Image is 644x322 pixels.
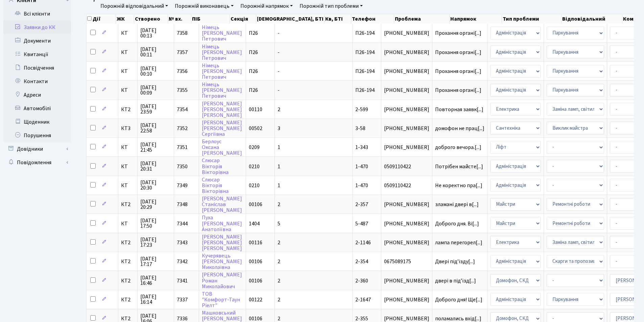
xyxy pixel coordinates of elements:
[278,144,280,151] span: 1
[3,156,71,169] a: Повідомлення
[249,106,262,113] span: 00110
[121,183,135,188] span: КТ
[435,29,481,37] span: Прохання органі[...]
[249,277,262,284] span: 00106
[121,240,135,245] span: КТ2
[249,239,262,246] span: 00116
[355,239,371,246] span: 2-1146
[202,81,242,100] a: Німець[PERSON_NAME]Петрович
[278,68,280,75] span: -
[177,125,188,132] span: 7352
[177,68,188,75] span: 7356
[384,297,429,302] span: [PHONE_NUMBER]
[202,138,242,157] a: БерлоусОксана[PERSON_NAME]
[278,201,280,208] span: 2
[140,161,171,172] span: [DATE] 20:31
[177,163,188,170] span: 7350
[177,239,188,246] span: 7343
[435,86,481,94] span: Прохання органі[...]
[278,296,280,303] span: 2
[121,126,135,131] span: КТ3
[278,182,280,189] span: 1
[202,43,242,62] a: Німець[PERSON_NAME]Петрович
[238,0,295,12] a: Порожній напрямок
[384,278,429,283] span: [PHONE_NUMBER]
[121,88,135,93] span: КТ
[278,86,280,94] span: -
[562,14,622,24] th: Відповідальний
[249,29,258,37] span: П26
[435,68,481,75] span: Прохання органі[...]
[278,106,280,113] span: 2
[249,163,260,170] span: 0210
[202,176,229,195] a: СлюсарВікторіяВікторівна
[202,157,229,176] a: СлюсарВікторіяВікторівна
[435,277,476,284] span: двері в підʼїзд[...]
[256,14,325,24] th: [DEMOGRAPHIC_DATA], БТІ
[121,145,135,150] span: КТ
[168,14,191,24] th: № вх.
[435,258,475,265] span: Двері підʼізду[...]
[3,115,71,129] a: Щоденник
[384,88,429,93] span: [PHONE_NUMBER]
[355,182,368,189] span: 1-470
[98,0,171,12] a: Порожній відповідальний
[355,144,368,151] span: 1-343
[435,182,482,189] span: Не коректно пра[...]
[140,47,171,57] span: [DATE] 00:11
[121,30,135,36] span: КТ
[140,180,171,191] span: [DATE] 20:30
[355,296,371,303] span: 2-1647
[249,296,262,303] span: 00122
[202,252,242,271] a: Кучерявець[PERSON_NAME]Миколаївна
[3,21,71,34] a: Заявки до КК
[278,29,280,37] span: -
[140,85,171,96] span: [DATE] 00:09
[355,220,368,227] span: 5-487
[384,183,429,188] span: 0509110422
[278,125,280,132] span: 3
[351,14,394,24] th: Телефон
[191,14,230,24] th: ПІБ
[121,107,135,112] span: КТ2
[384,50,429,55] span: [PHONE_NUMBER]
[435,49,481,56] span: Прохання органі[...]
[140,28,171,39] span: [DATE] 00:13
[140,256,171,267] span: [DATE] 17:17
[202,233,242,252] a: [PERSON_NAME][PERSON_NAME][PERSON_NAME]
[355,68,375,75] span: П26-194
[3,75,71,88] a: Контакти
[249,125,262,132] span: 00502
[3,34,71,48] a: Документи
[435,201,479,208] span: зламані двері в[...]
[140,237,171,248] span: [DATE] 17:23
[249,86,258,94] span: П26
[116,14,134,24] th: ЖК
[355,277,368,284] span: 2-360
[202,100,242,119] a: [PERSON_NAME][PERSON_NAME][PERSON_NAME]
[140,294,171,305] span: [DATE] 16:14
[177,106,188,113] span: 7354
[249,144,260,151] span: 0209
[278,258,280,265] span: 2
[177,49,188,56] span: 7357
[134,14,168,24] th: Створено
[384,316,429,321] span: [PHONE_NUMBER]
[249,182,260,189] span: 0210
[355,125,365,132] span: 3-58
[249,68,258,75] span: П26
[384,126,429,131] span: [PHONE_NUMBER]
[140,275,171,286] span: [DATE] 16:46
[450,14,502,24] th: Напрямок
[202,271,242,290] a: [PERSON_NAME]РоманМиколайович
[177,29,188,37] span: 7358
[202,119,242,138] a: [PERSON_NAME][PERSON_NAME]Сергіївна
[121,297,135,302] span: КТ2
[140,66,171,77] span: [DATE] 00:10
[3,88,71,102] a: Адреси
[435,163,483,170] span: Потрібен майсте[...]
[3,129,71,142] a: Порушення
[121,278,135,283] span: КТ2
[355,258,368,265] span: 2-354
[87,14,116,24] th: Дії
